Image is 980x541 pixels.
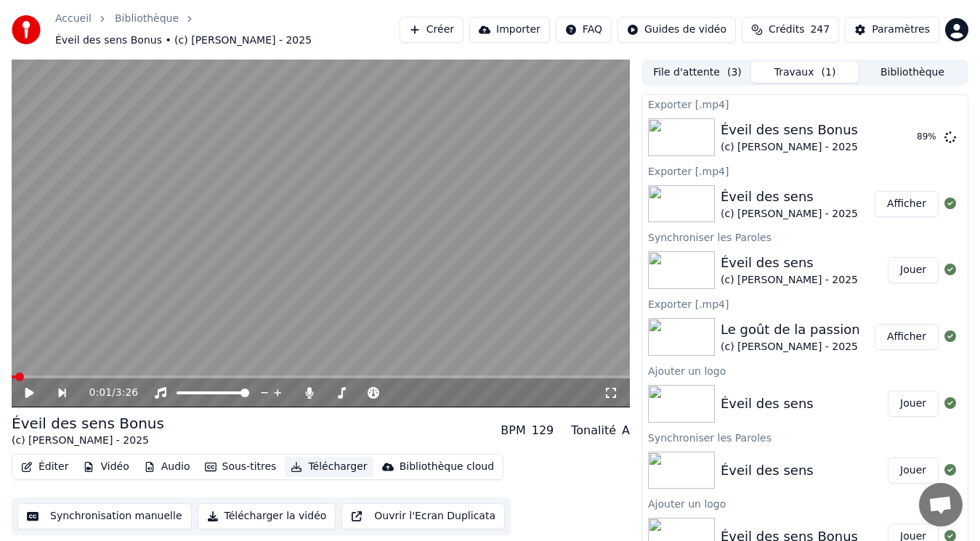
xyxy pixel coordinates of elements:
[721,273,858,288] div: (c) [PERSON_NAME] - 2025
[721,460,814,481] div: Éveil des sens
[721,340,860,354] div: (c) [PERSON_NAME] - 2025
[810,23,830,37] span: 247
[642,495,968,512] div: Ajouter un logo
[116,386,138,400] span: 3:26
[532,422,554,439] div: 129
[115,12,179,26] a: Bibliothèque
[400,17,463,43] button: Créer
[721,207,858,221] div: (c) [PERSON_NAME] - 2025
[15,457,74,477] button: Éditer
[55,12,92,26] a: Accueil
[571,422,616,439] div: Tonalité
[888,391,939,417] button: Jouer
[872,23,930,37] div: Paramètres
[642,228,968,245] div: Synchroniser les Paroles
[400,460,494,474] div: Bibliothèque cloud
[17,503,192,529] button: Synchronisation manuelle
[721,253,858,273] div: Éveil des sens
[727,65,742,80] span: ( 3 )
[77,457,134,477] button: Vidéo
[888,257,939,283] button: Jouer
[341,503,505,529] button: Ouvrir l'Ecran Duplicata
[617,17,736,43] button: Guides de vidéo
[469,17,550,43] button: Importer
[845,17,939,43] button: Paramètres
[199,457,283,477] button: Sous-titres
[859,62,966,83] button: Bibliothèque
[12,434,164,448] div: (c) [PERSON_NAME] - 2025
[721,320,860,340] div: Le goût de la passion
[721,120,858,140] div: Éveil des sens Bonus
[55,12,400,48] nav: breadcrumb
[556,17,612,43] button: FAQ
[919,483,963,526] div: Ouvrir le chat
[89,386,112,400] span: 0:01
[721,394,814,414] div: Éveil des sens
[644,62,751,83] button: File d'attente
[622,422,630,439] div: A
[285,457,373,477] button: Télécharger
[721,140,858,155] div: (c) [PERSON_NAME] - 2025
[875,191,939,217] button: Afficher
[917,131,939,143] div: 89 %
[642,428,968,446] div: Synchroniser les Paroles
[89,386,124,400] div: /
[501,422,525,439] div: BPM
[138,457,196,477] button: Audio
[742,17,839,43] button: Crédits247
[822,65,836,80] span: ( 1 )
[769,23,804,37] span: Crédits
[642,162,968,179] div: Exporter [.mp4]
[642,95,968,113] div: Exporter [.mp4]
[721,187,858,207] div: Éveil des sens
[642,362,968,379] div: Ajouter un logo
[642,295,968,312] div: Exporter [.mp4]
[12,15,41,44] img: youka
[875,324,939,350] button: Afficher
[55,33,312,48] span: Éveil des sens Bonus • (c) [PERSON_NAME] - 2025
[12,413,164,434] div: Éveil des sens Bonus
[751,62,859,83] button: Travaux
[888,457,939,484] button: Jouer
[198,503,336,529] button: Télécharger la vidéo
